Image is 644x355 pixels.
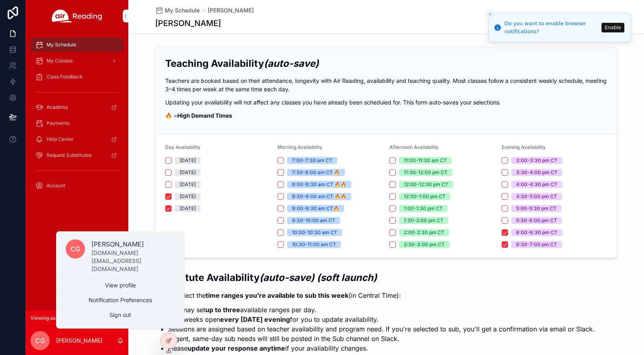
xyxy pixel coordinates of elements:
[47,58,73,64] span: My Classes
[165,57,607,70] h2: Teaching Availability
[404,193,446,200] div: 12:30-1:00 pm CT
[30,38,124,52] a: My Schedule
[165,111,607,120] p: 🔥 =
[516,205,557,212] div: 5:00-5:30 pm CT
[165,98,607,106] p: Updating your availability will not affect any classes you have already been scheduled for. This ...
[220,315,290,323] strong: every [DATE] evening
[30,100,124,114] a: Academy
[35,336,45,345] span: CG
[168,305,595,315] li: You may set available ranges per day.
[180,157,196,164] div: [DATE]
[292,193,346,200] div: 8:30-9:00 am CT 🔥🔥
[168,324,595,334] li: Sessions are assigned based on teacher availability and program need. If you're selected to sub, ...
[47,42,76,48] span: My Schedule
[165,76,607,93] p: Teachers are booked based on their attendance, longevity with Air Reading, availability and teach...
[404,241,445,248] div: 2:30-3:00 pm CT
[155,271,595,284] h2: Substitute Availability
[168,334,595,343] li: Urgent, same-day sub needs will still be posted in the Sub channel on Slack.
[486,10,494,18] button: Close toast
[91,249,175,273] p: [DOMAIN_NAME][EMAIL_ADDRESS][DOMAIN_NAME]
[47,136,74,142] span: Help Center
[404,205,443,212] div: 1:00-1:30 pm CT
[180,169,196,176] div: [DATE]
[30,315,96,321] span: Viewing as [PERSON_NAME]
[47,152,91,158] span: Request Substitutes
[208,6,254,14] a: [PERSON_NAME]
[516,157,557,164] div: 3:00-3:30 pm CT
[601,23,624,32] button: Enable
[206,291,348,299] strong: time ranges you're available to sub this week
[180,205,196,212] div: [DATE]
[30,132,124,146] a: Help Center
[404,217,444,224] div: 1:30-2:00 pm CT
[165,144,200,150] span: Day Availability
[516,217,557,224] div: 5:30-6:00 pm CT
[404,181,448,188] div: 12:00-12:30 pm CT
[47,120,69,126] span: Payments
[47,74,83,80] span: Class Feedback
[502,144,546,150] span: Evening Availability
[30,179,124,193] a: Account
[26,32,128,203] div: scrollable content
[292,229,337,236] div: 10:00-10:30 am CT
[56,278,184,293] a: View profile
[404,229,444,236] div: 2:00-2:30 pm CT
[56,293,184,307] button: Notification Preferences
[52,10,102,22] img: App logo
[91,239,175,249] p: [PERSON_NAME]
[30,70,124,84] a: Class Feedback
[56,337,102,345] p: [PERSON_NAME]
[292,181,346,188] div: 8:00-8:30 am CT 🔥🔥
[168,315,595,324] li: New weeks open for you to update availability.
[155,6,200,14] a: My Schedule
[404,157,447,164] div: 11:00-11:30 am CT
[155,18,221,29] h1: [PERSON_NAME]
[516,229,557,236] div: 6:00-6:30 pm CT
[56,308,184,322] button: Sign out
[292,157,332,164] div: 7:00-7:30 am CT
[404,169,448,176] div: 11:30-12:00 pm CT
[504,20,599,35] div: Do you want to enable browser notifications?
[259,272,377,283] em: (auto-save) (soft launch)
[188,344,285,352] strong: update your response anytime
[177,112,232,119] strong: High Demand Times
[516,169,557,176] div: 3:30-4:00 pm CT
[47,104,68,110] span: Academy
[205,306,240,314] strong: up to three
[30,116,124,130] a: Payments
[30,54,124,68] a: My Classes
[30,148,124,162] a: Request Substitutes
[389,144,439,150] span: Afternoon Availability
[292,217,335,224] div: 9:30-10:00 am CT
[47,183,65,189] span: Account
[155,291,595,300] p: Please select the (in Central Time):
[292,241,336,248] div: 10:30-11:00 am CT
[516,181,557,188] div: 4:00-4:30 pm CT
[516,241,557,248] div: 6:30-7:00 pm CT
[180,193,196,200] div: [DATE]
[168,343,595,353] li: Please if your availability changes.
[264,58,319,69] em: (auto-save)
[180,181,196,188] div: [DATE]
[277,144,322,150] span: Morning Availability
[292,169,340,176] div: 7:30-8:00 am CT 🔥
[165,6,200,14] span: My Schedule
[71,244,80,254] span: CG
[516,193,557,200] div: 4:30-5:00 pm CT
[292,205,339,212] div: 9:00-9:30 am CT🔥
